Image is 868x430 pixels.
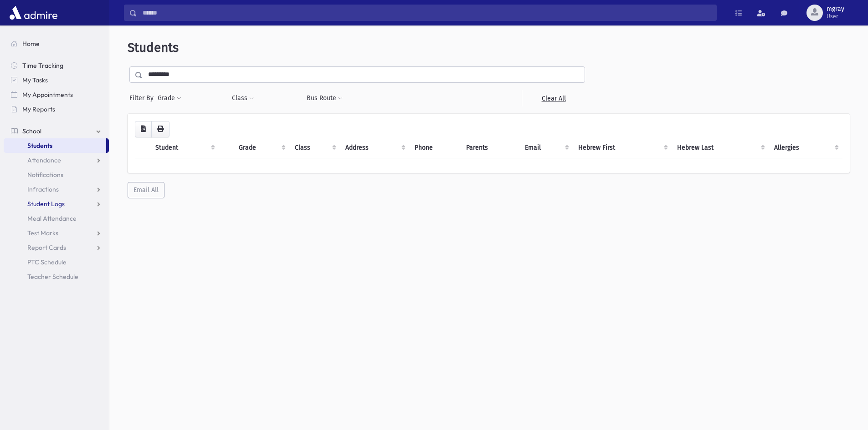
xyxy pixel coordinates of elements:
[4,167,109,182] a: Notifications
[461,137,519,158] th: Parents
[151,121,169,137] button: Print
[4,255,109,269] a: PTC Schedule
[573,137,671,158] th: Hebrew First
[4,36,109,51] a: Home
[7,4,60,22] img: AdmirePro
[137,5,716,21] input: Search
[4,58,109,73] a: Time Tracking
[128,40,179,55] span: Students
[22,127,41,135] span: School
[22,61,63,70] span: Time Tracking
[27,229,58,237] span: Test Marks
[135,121,152,137] button: CSV
[231,90,254,106] button: Class
[4,182,109,197] a: Infractions
[27,156,61,164] span: Attendance
[27,273,78,281] span: Teacher Schedule
[22,40,40,48] span: Home
[4,240,109,255] a: Report Cards
[129,93,157,103] span: Filter By
[150,137,219,158] th: Student
[4,73,109,87] a: My Tasks
[27,171,63,179] span: Notifications
[157,90,182,106] button: Grade
[4,102,109,116] a: My Reports
[769,137,842,158] th: Allergies
[4,87,109,102] a: My Appointments
[4,226,109,240] a: Test Marks
[27,200,65,208] span: Student Logs
[22,76,48,84] span: My Tasks
[289,137,340,158] th: Class
[22,91,73,99] span: My Appointments
[4,124,109,138] a: School
[522,90,585,106] a: Clear All
[827,13,844,20] span: User
[340,137,409,158] th: Address
[27,243,66,252] span: Report Cards
[233,137,289,158] th: Grade
[306,90,343,106] button: Bus Route
[4,138,106,153] a: Students
[27,142,52,150] span: Students
[4,269,109,284] a: Teacher Schedule
[27,258,67,266] span: PTC Schedule
[27,185,59,193] span: Infractions
[519,137,573,158] th: Email
[827,5,844,13] span: mgray
[128,182,164,198] button: Email All
[22,105,55,113] span: My Reports
[672,137,769,158] th: Hebrew Last
[4,211,109,226] a: Meal Attendance
[27,214,77,223] span: Meal Attendance
[409,137,461,158] th: Phone
[4,153,109,167] a: Attendance
[4,197,109,211] a: Student Logs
